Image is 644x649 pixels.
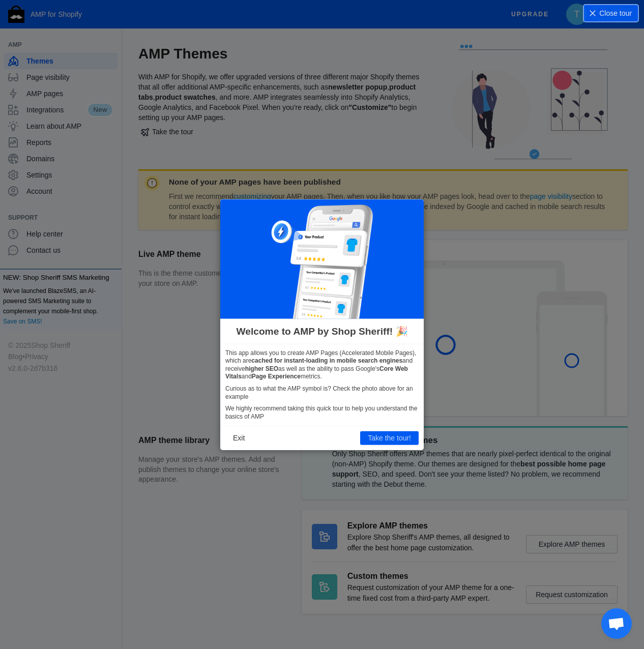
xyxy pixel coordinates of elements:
p: Curious as to what the AMP symbol is? Check the photo above for an example [225,385,419,401]
b: Page Experience [252,373,301,380]
img: phone-google_300x337.png [271,204,373,319]
p: We highly recommend taking this quick tour to help you understand the basics of AMP [225,405,419,421]
b: cached for instant-loading in mobile search engines [251,357,402,364]
span: Close tour [599,8,632,18]
b: higher SEO [245,365,278,372]
b: Core Web Vitals [225,365,408,380]
p: This app allows you to create AMP Pages (Accelerated Mobile Pages), which are and receive as well... [225,349,419,380]
button: Take the tour! [360,431,419,445]
div: Open chat [601,608,632,639]
span: Welcome to AMP by Shop Sheriff! 🎉 [236,324,407,338]
button: Exit [225,431,252,445]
